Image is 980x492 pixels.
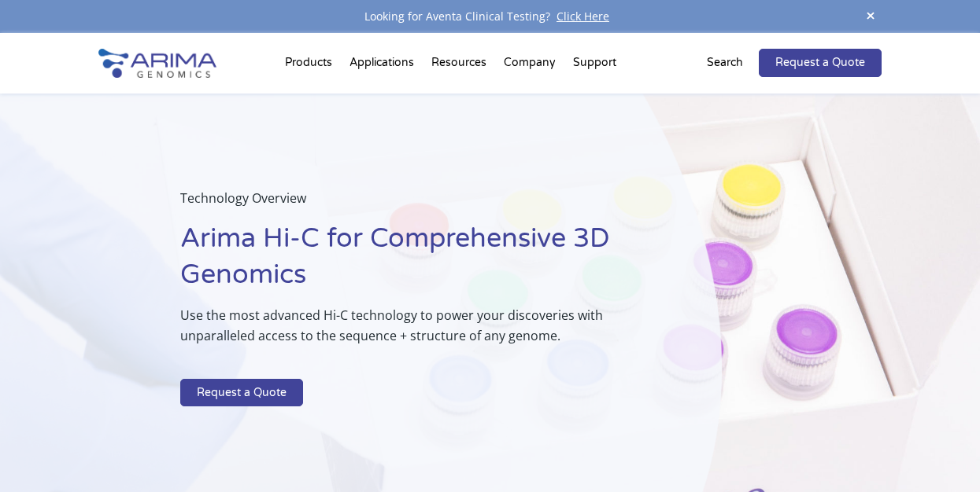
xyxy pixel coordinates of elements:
[98,49,216,78] img: Arima-Genomics-logo
[759,49,882,77] a: Request a Quote
[98,6,882,27] div: Looking for Aventa Clinical Testing?
[707,53,743,73] p: Search
[180,221,642,305] h1: Arima Hi-C for Comprehensive 3D Genomics
[180,305,642,358] p: Use the most advanced Hi-C technology to power your discoveries with unparalleled access to the s...
[180,379,303,407] a: Request a Quote
[180,188,642,221] p: Technology Overview
[550,9,616,24] a: Click Here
